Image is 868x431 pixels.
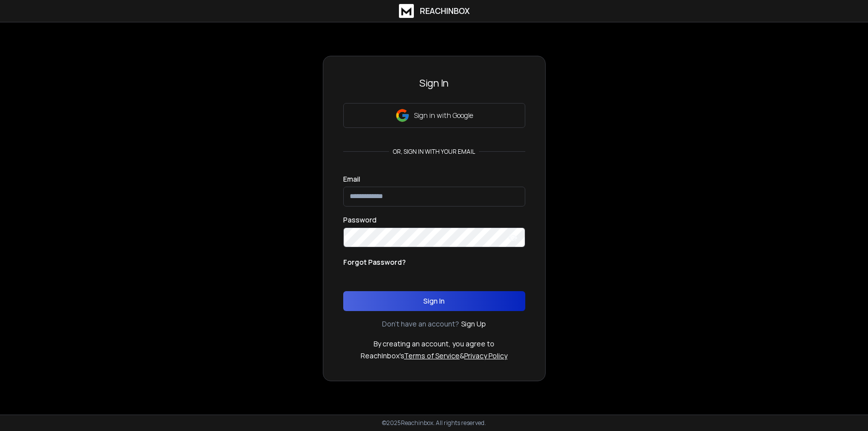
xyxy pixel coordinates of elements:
a: ReachInbox [399,4,470,18]
button: Sign in with Google [343,103,525,128]
p: ReachInbox's & [361,351,507,361]
label: Password [343,216,377,223]
a: Privacy Policy [464,351,507,360]
h3: Sign In [343,76,525,90]
img: logo [399,4,414,18]
button: Sign In [343,291,525,311]
p: Don't have an account? [382,319,459,329]
p: Sign in with Google [414,110,473,120]
p: © 2025 Reachinbox. All rights reserved. [382,419,486,427]
h1: ReachInbox [420,5,470,17]
a: Terms of Service [404,351,460,360]
a: Sign Up [461,319,486,329]
label: Email [343,176,360,183]
p: By creating an account, you agree to [374,339,494,349]
p: or, sign in with your email [389,148,479,156]
p: Forgot Password? [343,257,406,267]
